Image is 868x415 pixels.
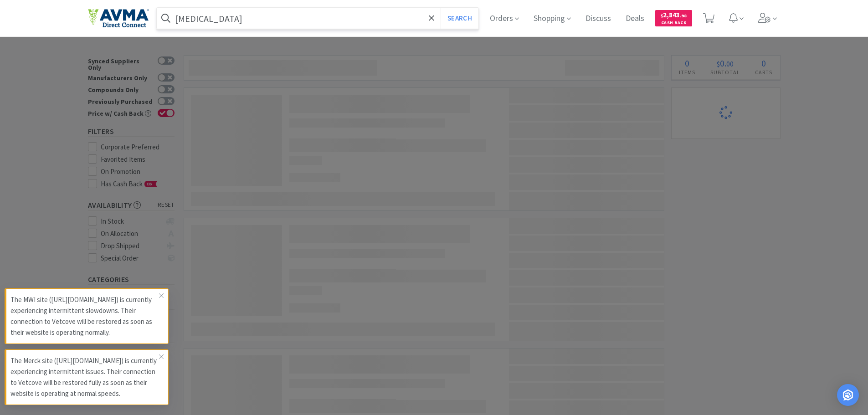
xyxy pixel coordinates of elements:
[582,15,615,23] a: Discuss
[680,13,687,19] span: . 98
[837,384,859,406] div: Open Intercom Messenger
[661,10,687,19] span: 2,843
[157,8,479,29] input: Search by item, sku, manufacturer, ingredient, size...
[10,294,159,338] p: The MWI site ([URL][DOMAIN_NAME]) is currently experiencing intermittent slowdowns. Their connect...
[661,20,687,26] span: Cash Back
[441,8,478,29] button: Search
[655,6,692,31] a: $2,843.98Cash Back
[88,9,149,28] img: e4e33dab9f054f5782a47901c742baa9_102.png
[622,15,648,23] a: Deals
[661,13,663,19] span: $
[10,355,159,399] p: The Merck site ([URL][DOMAIN_NAME]) is currently experiencing intermittent issues. Their connecti...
